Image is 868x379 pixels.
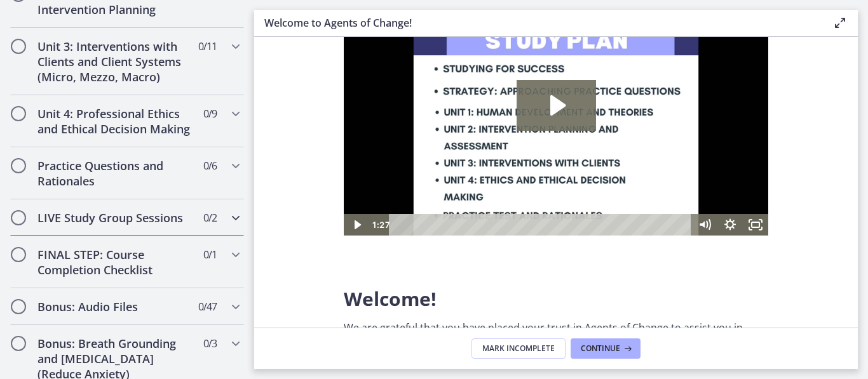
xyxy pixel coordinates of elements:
span: 0 / 47 [198,299,217,314]
span: 0 / 9 [203,106,217,121]
h2: Bonus: Audio Files [37,299,193,314]
button: Fullscreen [399,217,424,239]
span: 0 / 11 [198,39,217,54]
span: 0 / 6 [203,158,217,173]
button: Mark Incomplete [471,338,566,359]
h2: Unit 4: Professional Ethics and Ethical Decision Making [37,106,193,136]
span: 0 / 1 [203,247,217,262]
h2: Unit 3: Interventions with Clients and Client Systems (Micro, Mezzo, Macro) [37,39,193,84]
button: Show settings menu [374,217,399,239]
p: We are grateful that you have placed your trust in Agents of Change to assist you in preparing fo... [344,320,768,366]
h3: Welcome to Agents of Change! [264,15,812,30]
button: Continue [571,338,641,359]
h2: Practice Questions and Rationales [37,158,193,189]
span: Continue [581,343,620,354]
h2: FINAL STEP: Course Completion Checklist [37,247,193,277]
div: Playbar [55,217,342,239]
h2: LIVE Study Group Sessions [37,210,193,225]
span: 0 / 3 [203,336,217,351]
span: Welcome! [344,286,437,312]
span: Mark Incomplete [482,343,555,354]
button: Mute [348,217,374,239]
button: Play Video: c1o6hcmjueu5qasqsu00.mp4 [173,83,252,134]
span: 0 / 2 [203,210,217,225]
